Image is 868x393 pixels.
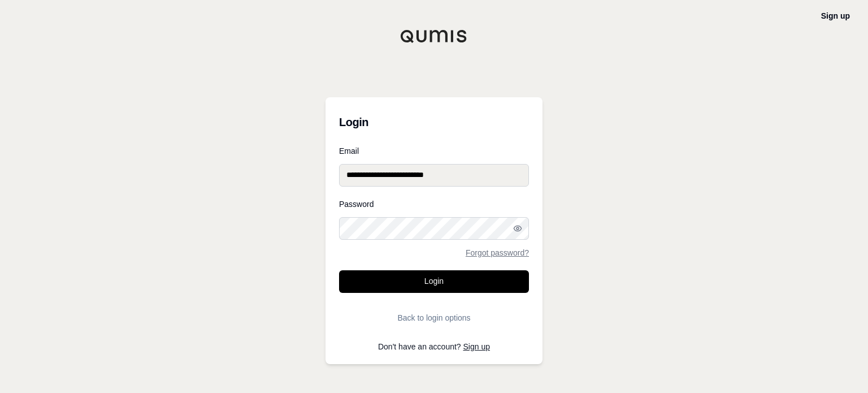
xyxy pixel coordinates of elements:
p: Don't have an account? [339,343,529,351]
a: Sign up [821,11,850,20]
h3: Login [339,111,529,133]
button: Login [339,270,529,293]
a: Sign up [463,342,490,351]
label: Email [339,147,529,155]
a: Forgot password? [466,249,529,257]
button: Back to login options [339,306,529,329]
label: Password [339,200,529,208]
img: Qumis [400,29,468,43]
